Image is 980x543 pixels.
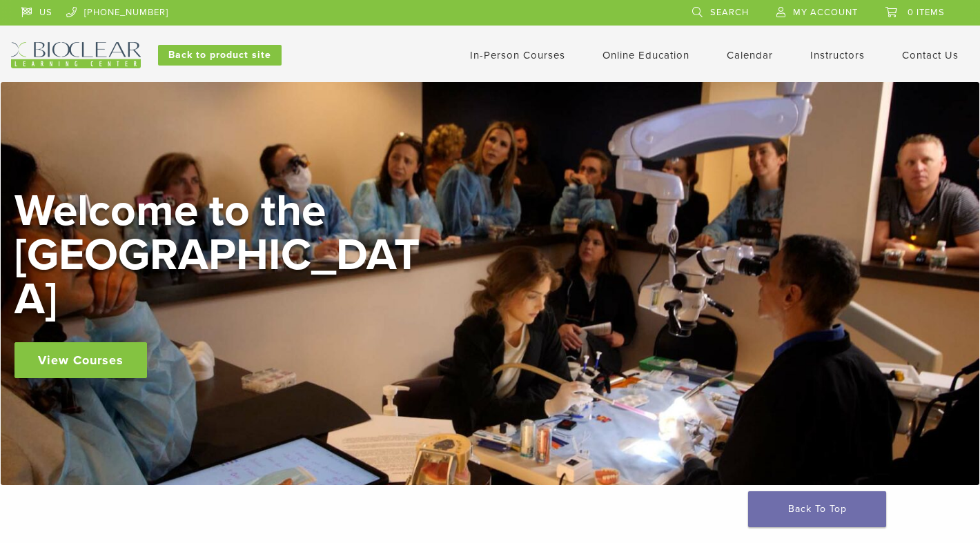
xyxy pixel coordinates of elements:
a: Calendar [727,49,773,61]
a: Back to product site [158,45,282,66]
a: Online Education [602,49,689,61]
a: Instructors [810,49,865,61]
img: Bioclear [11,42,141,68]
h2: Welcome to the [GEOGRAPHIC_DATA] [14,189,429,322]
span: Search [710,7,749,18]
span: 0 items [908,7,945,18]
span: My Account [793,7,858,18]
a: In-Person Courses [470,49,565,61]
a: Contact Us [902,49,959,61]
a: Back To Top [748,491,886,527]
a: View Courses [14,342,147,378]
